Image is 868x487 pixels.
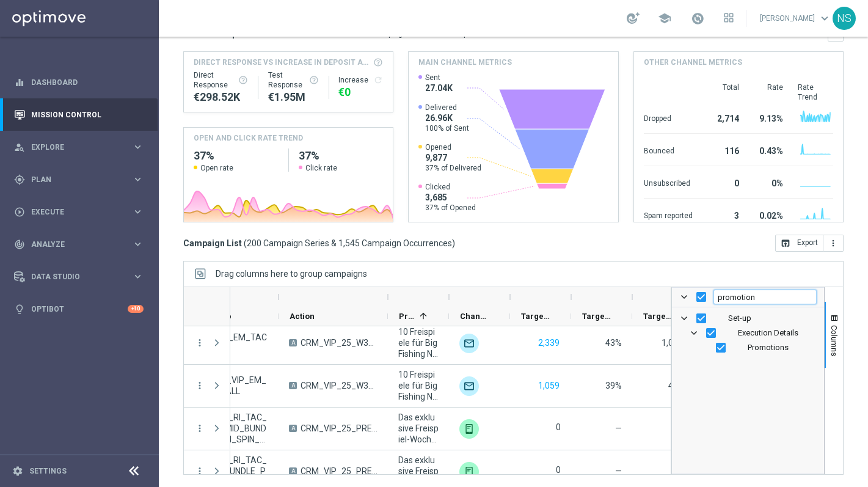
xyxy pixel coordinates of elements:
button: lightbulb Optibot +10 [13,304,144,314]
div: Test Response [268,70,318,90]
span: A [289,425,297,432]
span: Promotions [748,343,789,352]
a: Settings [29,467,67,475]
i: more_vert [828,238,838,248]
div: Column List [672,311,824,355]
span: Set-up [728,313,751,323]
div: Plan [14,174,132,185]
div: 0 [707,172,739,192]
span: Direct Response VS Increase In Deposit Amount [194,57,370,68]
span: Sent [425,73,453,82]
img: Optimail [459,334,479,353]
div: €0 [338,85,383,100]
div: Bounced [644,140,693,159]
span: Analyze [31,241,132,248]
div: 2,714 [707,108,739,127]
div: Optibot [14,293,144,325]
span: — [615,423,622,433]
input: Filter Columns Input [713,290,817,304]
i: keyboard_arrow_right [132,238,144,250]
span: 1,004 [662,338,683,348]
i: settings [12,466,23,477]
span: 10 Freispiele für Big Fishing Net Fortune [398,369,439,402]
span: Execute [31,208,132,216]
span: 39% [605,381,622,390]
button: Mission Control [13,110,144,120]
div: Analyze [14,239,132,250]
div: play_circle_outline Execute keyboard_arrow_right [13,207,144,217]
button: open_in_browser Export [775,235,823,252]
div: 9.13% [754,108,783,127]
span: Drag columns here to group campaigns [216,269,367,279]
a: Mission Control [31,98,144,131]
div: Promotions Column [672,340,824,355]
a: Optibot [31,293,128,325]
div: €298,520 [194,90,248,104]
button: gps_fixed Plan keyboard_arrow_right [13,175,144,185]
span: Targeted Response Rate [582,312,611,321]
div: Execute [14,207,132,218]
h2: 37% [299,148,384,163]
i: more_vert [194,337,205,348]
i: track_changes [14,239,25,250]
span: Channel [460,312,489,321]
button: Data Studio keyboard_arrow_right [13,272,144,282]
div: Rate [754,82,783,102]
button: person_search Explore keyboard_arrow_right [13,142,144,152]
span: Data Studio [31,273,132,280]
span: Promotions [399,312,415,321]
i: gps_fixed [14,174,25,185]
span: CRM_VIP_25_W35_VIP_EXCLUSIVE_LB [301,380,377,391]
span: 100% of Sent [425,123,469,133]
button: 1,059 [537,378,561,394]
span: Das exklusive Freispiel-Wochenende [398,412,439,445]
multiple-options-button: Export to CSV [775,238,844,247]
button: more_vert [823,235,844,252]
span: 9,877 [425,152,481,163]
span: Clicked [425,182,476,192]
div: 0.02% [754,205,783,224]
span: — [615,466,622,476]
label: 0 [556,464,561,475]
div: Set-up Column Group [672,311,824,326]
div: Total [707,82,739,102]
span: 43% [605,338,622,348]
div: Spam reported [644,205,693,224]
h3: Campaign List [183,238,455,249]
span: 27.04K [425,82,453,93]
span: 3,685 [425,192,476,203]
div: Unsubscribed [644,172,693,192]
div: 116 [707,140,739,159]
div: +10 [128,305,144,313]
i: keyboard_arrow_right [132,206,144,218]
img: OtherLevels [459,462,479,482]
div: €1,954,771 [268,90,318,104]
button: more_vert [194,466,205,477]
span: CRM_VIP_25_PREMIUM_SPIN_WIN_WEEKEND [301,423,377,434]
span: 200 Campaign Series & 1,545 Campaign Occurrences [247,238,452,249]
label: 0 [556,422,561,433]
div: 0.43% [754,140,783,159]
div: Row Groups [216,269,367,279]
span: A [289,382,297,389]
span: 37% of Opened [425,203,476,213]
i: keyboard_arrow_down [831,29,840,38]
button: more_vert [194,380,205,391]
span: CRM_VIP_25_W35_VIP_EXCLUSIVE_LB [301,337,377,348]
span: school [658,12,671,25]
span: Explore [31,144,132,151]
span: 412 [668,381,683,390]
h4: Other channel metrics [644,57,742,68]
i: equalizer [14,77,25,88]
button: equalizer Dashboard [13,78,144,87]
button: refresh [373,75,383,85]
i: play_circle_outline [14,207,25,218]
div: Rate Trend [798,82,833,102]
span: Targeted Responders [643,312,673,321]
